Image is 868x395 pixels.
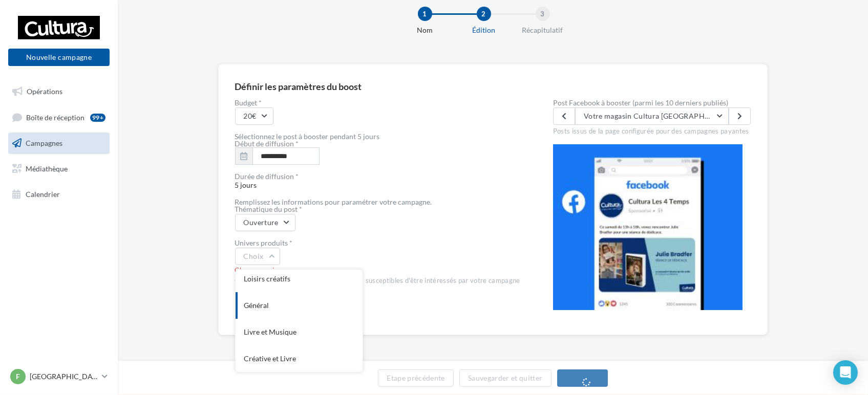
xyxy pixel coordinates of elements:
div: 1 [418,7,432,21]
button: Etape précédente [378,369,454,387]
div: Remplissez les informations pour paramétrer votre campagne. [235,199,520,206]
span: Calendrier [26,189,60,198]
div: Créative et Livre [236,345,363,372]
a: Calendrier [6,184,112,205]
span: Campagnes [26,139,62,147]
div: Définir les paramètres du boost [235,82,362,91]
label: Budget * [235,99,520,106]
button: 20€ [235,107,273,125]
a: Boîte de réception99+ [6,106,112,128]
div: Nom [392,25,458,35]
div: Récapitulatif [510,25,576,35]
div: 2 [477,7,491,21]
div: Édition [451,25,517,35]
div: Posts issus de la page configurée pour des campagnes payantes [553,125,751,136]
a: Opérations [6,81,112,102]
a: F [GEOGRAPHIC_DATA] [8,367,110,386]
div: 99+ [90,114,105,122]
a: Campagnes [6,133,112,154]
label: Début de diffusion * [235,140,299,147]
img: operation-preview [553,144,743,310]
div: Sélectionnez le post à booster pendant 5 jours [235,133,520,140]
div: Durée de diffusion * [235,173,520,180]
span: Opérations [27,87,62,96]
span: F [16,371,20,382]
div: Loisirs créatifs [236,266,363,292]
span: Médiathèque [26,164,68,173]
button: Choix [235,248,281,265]
div: Cet univers définira le panel d'internautes susceptibles d'être intéressés par votre campagne [235,276,520,286]
div: Champ requis [235,266,520,275]
div: 3 [536,7,550,21]
span: 5 jours [235,173,520,189]
div: Univers produits * [235,239,520,247]
label: Post Facebook à booster (parmi les 10 derniers publiés) [553,99,751,106]
div: Général [236,292,363,319]
button: Votre magasin Cultura [GEOGRAPHIC_DATA] sera exceptionnellement ouvert jusqu'à 20h les dimanches ... [575,107,729,125]
div: Open Intercom Messenger [833,360,858,385]
button: Ouverture [235,214,295,231]
a: Médiathèque [6,158,112,180]
div: Livre et Musique [236,319,363,345]
div: Thématique du post * [235,206,520,213]
button: Nouvelle campagne [8,49,110,66]
p: [GEOGRAPHIC_DATA] [30,371,98,382]
button: Sauvegarder et quitter [459,369,552,387]
span: Boîte de réception [26,113,84,121]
